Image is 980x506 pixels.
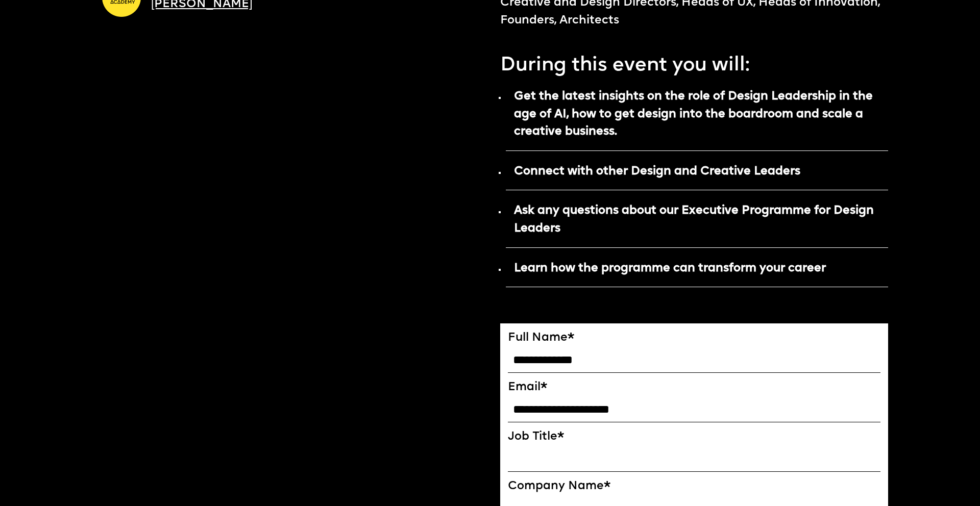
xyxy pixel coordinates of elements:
strong: Ask any questions about our Executive Programme for Design Leaders [514,205,874,235]
strong: Get the latest insights on the role of Design Leadership in the age of AI, how to get design into... [514,91,873,138]
label: Job Title [508,430,880,444]
strong: Learn how the programme can transform your career [514,263,826,274]
strong: Connect with other Design and Creative Leaders [514,166,800,178]
label: Company Name [508,479,880,494]
label: Email [508,381,880,395]
p: During this event you will: [500,45,888,81]
label: Full Name [508,331,880,345]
